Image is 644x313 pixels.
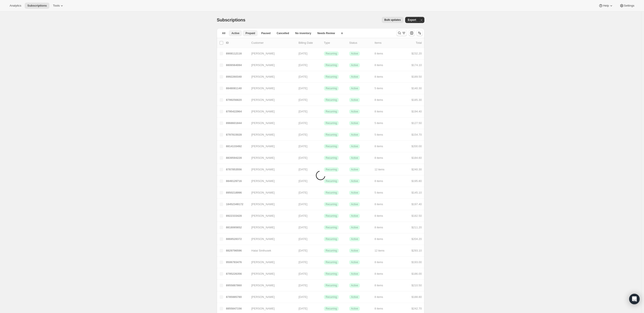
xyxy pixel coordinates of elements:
[245,31,255,35] span: Prepaid
[10,4,21,7] span: Analytics
[25,3,49,9] button: Subscriptions
[417,30,423,36] button: Sort the results
[624,4,634,7] span: Settings
[629,294,640,304] div: Open Intercom Messenger
[603,4,609,7] span: Help
[384,18,401,22] span: Bulk updates
[217,17,245,22] span: Subscriptions
[382,17,403,23] button: Bulk updates
[396,30,407,36] button: Search and filter results
[7,3,24,9] button: Analytics
[409,30,415,36] button: Customize table column order and visibility
[261,31,271,35] span: Paused
[405,17,419,23] button: Export
[338,30,345,36] button: Create new view
[596,3,616,9] button: Help
[295,31,311,35] span: No inventory
[222,31,225,35] span: All
[53,4,60,7] span: Tools
[617,3,637,9] button: Settings
[408,18,416,22] span: Export
[231,31,239,35] span: Active
[27,4,47,7] span: Subscriptions
[50,3,67,9] button: Tools
[277,31,289,35] span: Cancelled
[317,31,335,35] span: Needs Review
